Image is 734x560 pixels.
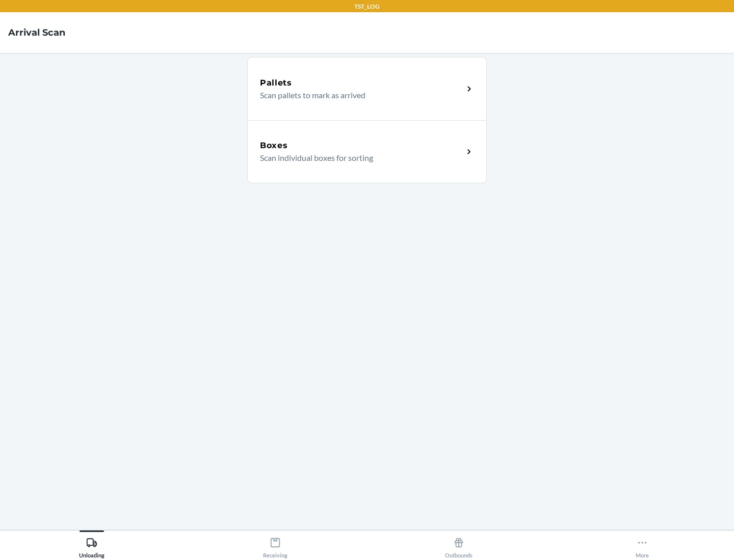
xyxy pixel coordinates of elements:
a: PalletsScan pallets to mark as arrived [247,57,487,120]
div: More [636,533,649,558]
a: BoxesScan individual boxes for sorting [247,120,487,183]
h5: Pallets [260,77,292,89]
button: Outbounds [367,530,550,558]
button: More [550,530,734,558]
button: Receiving [183,530,367,558]
p: Scan pallets to mark as arrived [260,89,455,101]
h5: Boxes [260,139,288,152]
h4: Arrival Scan [8,26,65,39]
div: Outbounds [445,533,473,558]
div: Receiving [263,533,287,558]
p: TST_LOG [354,2,380,11]
p: Scan individual boxes for sorting [260,152,455,164]
div: Unloading [79,533,104,558]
